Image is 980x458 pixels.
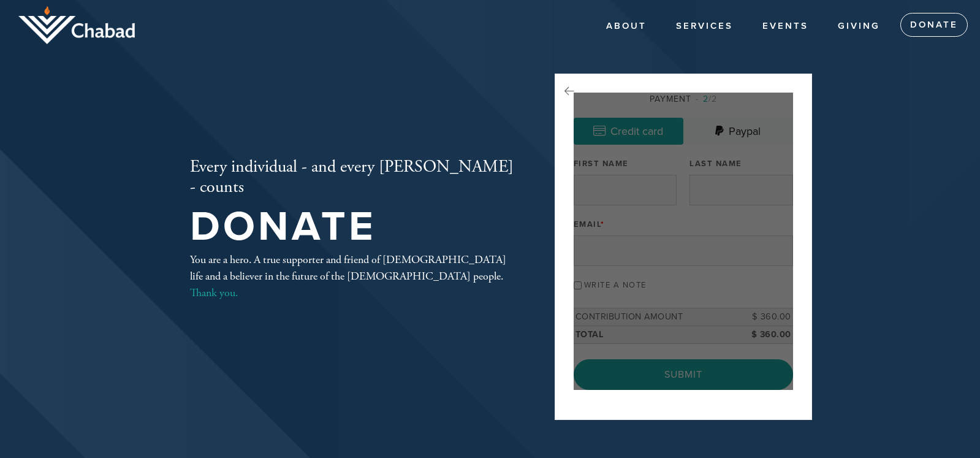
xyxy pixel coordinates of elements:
img: logo_half.png [18,6,135,44]
a: Giving [829,15,889,38]
a: About [597,15,656,38]
a: Events [753,15,818,38]
div: You are a hero. A true supporter and friend of [DEMOGRAPHIC_DATA] life and a believer in the futu... [190,251,515,301]
a: Donate [900,13,968,37]
h1: Donate [190,207,515,247]
a: Services [667,15,742,38]
h2: Every individual - and every [PERSON_NAME] - counts [190,157,515,198]
a: Thank you. [190,286,238,300]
